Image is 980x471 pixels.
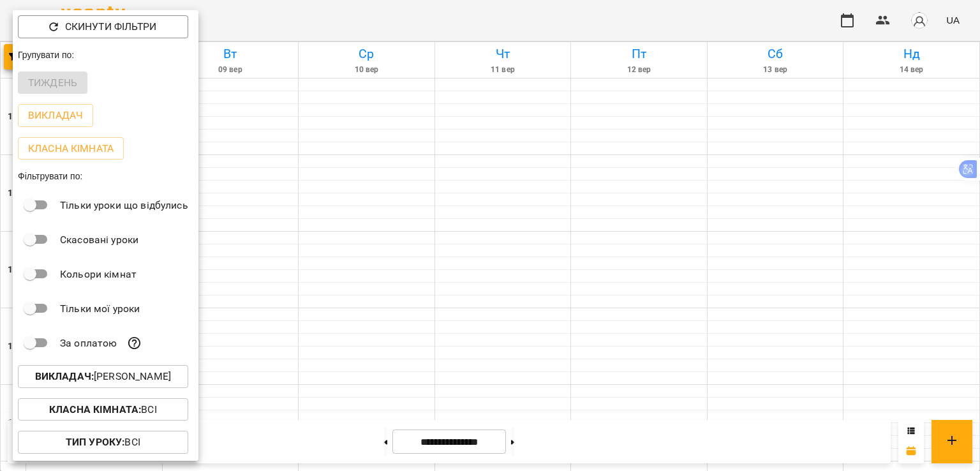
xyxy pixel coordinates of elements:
p: Викладач [28,108,83,123]
p: Тільки уроки що відбулись [60,198,188,213]
p: Тільки мої уроки [60,301,140,317]
p: Класна кімната [28,141,114,156]
div: Фільтрувати по: [13,165,198,188]
p: Кольори кімнат [60,267,137,282]
p: Скасовані уроки [60,232,138,248]
button: Скинути фільтри [18,15,188,38]
button: Класна кімната [18,137,124,160]
button: Класна кімната:Всі [18,398,188,421]
button: Викладач:[PERSON_NAME] [18,365,188,388]
button: Тип Уроку:Всі [18,431,188,454]
b: Тип Уроку : [66,436,124,448]
p: Скинути фільтри [65,19,156,34]
b: Викладач : [35,370,94,382]
p: [PERSON_NAME] [35,369,171,384]
p: За оплатою [60,336,117,351]
button: Викладач [18,104,93,127]
p: Всі [66,435,140,450]
div: Групувати по: [13,43,198,66]
p: Всі [49,402,157,417]
b: Класна кімната : [49,403,141,415]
